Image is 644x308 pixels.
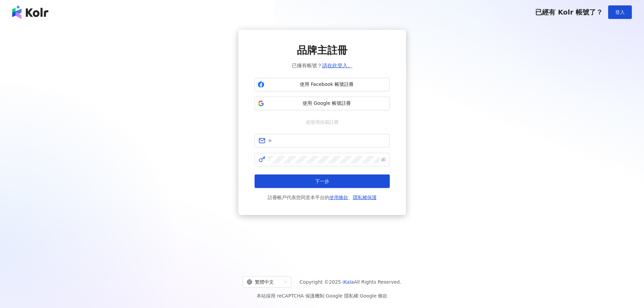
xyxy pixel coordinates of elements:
[12,5,48,19] img: logo
[268,193,377,202] span: 註冊帳戶代表您同意本平台的 、
[329,195,348,200] a: 使用條款
[255,174,390,188] button: 下一步
[535,8,603,16] span: 已經有 Kolr 帳號了？
[608,5,632,19] button: 登入
[326,293,358,299] a: Google 隱私權
[615,9,625,15] span: 登入
[257,292,387,300] span: 本站採用 reCAPTCHA 保護機制
[324,293,326,299] span: |
[292,62,353,70] span: 已擁有帳號？
[255,97,390,110] button: 使用 Google 帳號註冊
[300,278,401,286] span: Copyright © 2025 All Rights Reserved.
[255,78,390,91] button: 使用 Facebook 帳號註冊
[342,279,354,285] a: iKala
[301,118,343,126] span: 或使用信箱註冊
[353,195,377,200] a: 隱私權保護
[267,81,387,88] span: 使用 Facebook 帳號註冊
[297,43,348,57] span: 品牌主註冊
[267,100,387,107] span: 使用 Google 帳號註冊
[360,293,387,299] a: Google 條款
[315,179,329,184] span: 下一步
[322,63,353,69] a: 請在此登入。
[247,277,281,287] div: 繁體中文
[358,293,360,299] span: |
[381,157,386,162] span: eye-invisible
